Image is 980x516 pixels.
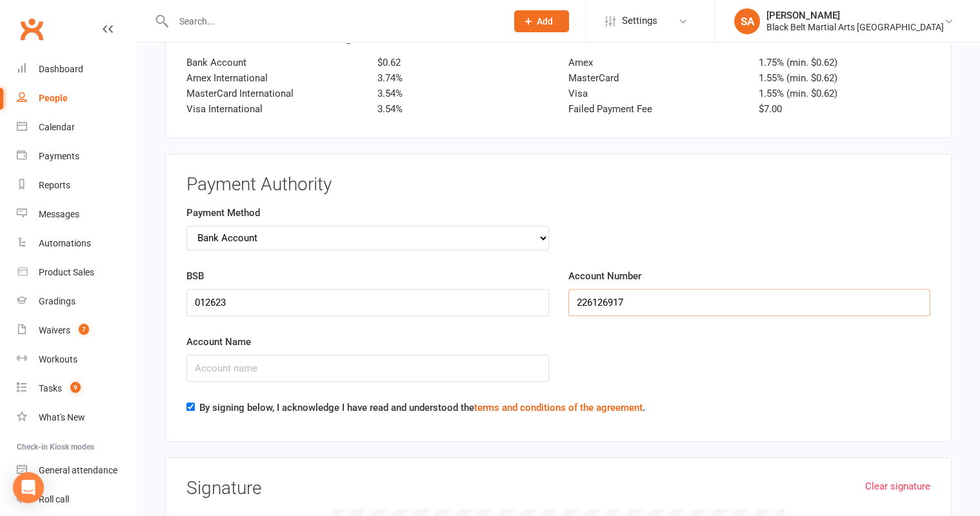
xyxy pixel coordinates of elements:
[39,93,68,103] div: People
[177,55,368,70] div: Bank Account
[39,383,62,393] div: Tasks
[15,13,48,45] a: Clubworx
[17,200,136,229] a: Messages
[70,382,81,393] span: 9
[559,55,750,70] div: Amex
[559,70,750,86] div: MasterCard
[17,287,136,316] a: Gradings
[186,205,260,221] label: Payment Method
[368,86,559,101] div: 3.54%
[17,142,136,171] a: Payments
[39,209,79,219] div: Messages
[13,472,44,503] div: Open Intercom Messenger
[186,479,930,499] h3: Signature
[39,354,77,364] div: Workouts
[186,268,204,284] label: BSB
[17,171,136,200] a: Reports
[186,355,549,382] input: Account name
[17,258,136,287] a: Product Sales
[749,86,940,101] div: 1.55% (min. $0.62)
[766,10,944,21] div: [PERSON_NAME]
[17,345,136,374] a: Workouts
[865,479,930,494] a: Clear signature
[79,324,89,335] span: 7
[39,325,70,335] div: Waivers
[39,151,79,161] div: Payments
[514,10,569,32] button: Add
[749,55,940,70] div: 1.75% (min. $0.62)
[568,289,931,316] input: Account number
[749,70,940,86] div: 1.55% (min. $0.62)
[559,101,750,117] div: Failed Payment Fee
[17,456,136,485] a: General attendance kiosk mode
[186,289,549,316] input: NNNNNN
[170,12,497,30] input: Search...
[39,296,75,306] div: Gradings
[39,267,94,277] div: Product Sales
[17,84,136,113] a: People
[17,113,136,142] a: Calendar
[177,86,368,101] div: MasterCard International
[17,229,136,258] a: Automations
[622,6,657,35] span: Settings
[559,86,750,101] div: Visa
[17,55,136,84] a: Dashboard
[39,494,69,504] div: Roll call
[199,400,645,415] label: By signing below, I acknowledge I have read and understood the .
[17,316,136,345] a: Waivers 7
[17,485,136,514] a: Roll call
[186,334,251,350] label: Account Name
[177,70,368,86] div: Amex International
[39,238,91,248] div: Automations
[749,101,940,117] div: $7.00
[186,175,930,195] h3: Payment Authority
[17,403,136,432] a: What's New
[368,70,559,86] div: 3.74%
[17,374,136,403] a: Tasks 9
[177,101,368,117] div: Visa International
[474,402,643,413] a: terms and conditions of the agreement
[39,465,117,475] div: General attendance
[39,180,70,190] div: Reports
[39,122,75,132] div: Calendar
[368,101,559,117] div: 3.54%
[39,412,85,422] div: What's New
[568,268,641,284] label: Account Number
[368,55,559,70] div: $0.62
[537,16,553,26] span: Add
[39,64,83,74] div: Dashboard
[734,8,760,34] div: SA
[766,21,944,33] div: Black Belt Martial Arts [GEOGRAPHIC_DATA]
